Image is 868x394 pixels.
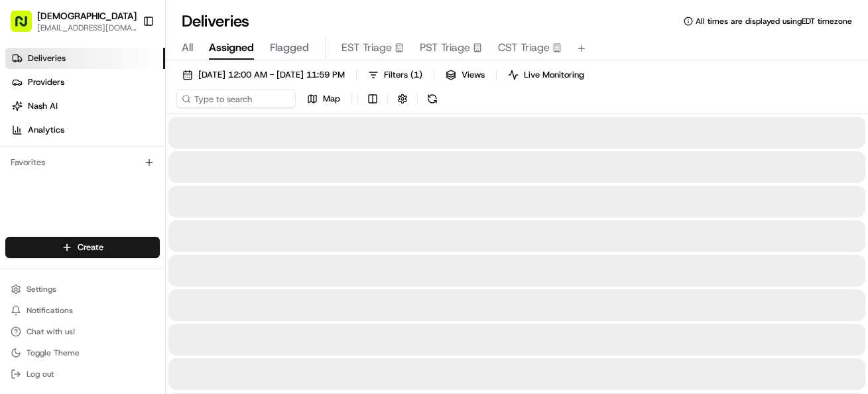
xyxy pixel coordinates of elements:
span: EST Triage [341,40,392,56]
img: Nash [13,13,40,40]
input: Clear [34,86,219,99]
a: Nash AI [5,96,165,117]
span: Assigned [209,40,254,56]
span: Providers [28,76,64,88]
button: Live Monitoring [502,66,590,84]
span: Notifications [27,305,73,316]
span: Filters [384,69,422,81]
span: Knowledge Base [27,192,101,206]
a: Deliveries [5,48,165,69]
input: Type to search [176,90,296,108]
button: [EMAIL_ADDRESS][DOMAIN_NAME] [37,23,137,33]
span: Views [462,69,485,81]
button: Chat with us! [5,322,160,341]
button: Log out [5,365,160,383]
a: 📗Knowledge Base [8,187,107,211]
span: ( 1 ) [410,69,422,81]
span: All [182,40,193,56]
button: Create [5,237,160,258]
div: 📗 [13,194,24,204]
p: Welcome 👋 [13,53,241,74]
span: Settings [27,284,56,295]
span: Pylon [132,225,160,235]
button: [DEMOGRAPHIC_DATA] [37,9,137,23]
a: Analytics [5,119,165,141]
span: Toggle Theme [27,348,80,358]
div: Start new chat [45,127,217,140]
span: Live Monitoring [524,69,584,81]
a: 💻API Documentation [107,187,218,211]
button: Filters(1) [362,66,428,84]
button: Views [440,66,491,84]
button: Toggle Theme [5,344,160,362]
span: Map [323,93,340,105]
span: API Documentation [125,192,213,206]
div: Favorites [5,152,160,173]
span: Nash AI [28,100,58,112]
span: Log out [27,369,54,379]
div: 💻 [112,194,123,204]
a: Powered byPylon [93,224,160,235]
span: Create [78,241,103,253]
button: Map [301,90,346,108]
img: 1736555255976-a54dd68f-1ca7-489b-9aae-adbdc363a1c4 [13,127,37,151]
span: Chat with us! [27,326,75,337]
span: PST Triage [420,40,470,56]
button: [DEMOGRAPHIC_DATA][EMAIL_ADDRESS][DOMAIN_NAME] [5,5,137,37]
span: Deliveries [28,52,66,64]
span: All times are displayed using EDT timezone [696,16,852,27]
span: [DATE] 12:00 AM - [DATE] 11:59 PM [198,69,345,81]
div: We're available if you need us! [45,140,168,151]
a: Providers [5,72,165,93]
h1: Deliveries [182,11,249,32]
span: Analytics [28,124,64,136]
span: CST Triage [498,40,550,56]
button: Settings [5,280,160,298]
button: Notifications [5,301,160,320]
button: Start new chat [225,131,241,147]
span: Flagged [270,40,309,56]
button: Refresh [423,90,442,108]
button: [DATE] 12:00 AM - [DATE] 11:59 PM [176,66,351,84]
